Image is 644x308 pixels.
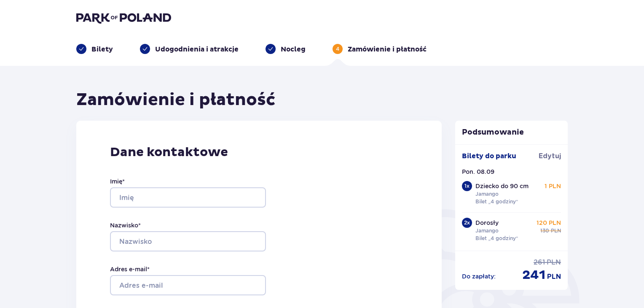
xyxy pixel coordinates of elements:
label: Imię * [110,177,125,186]
a: Edytuj [539,151,561,161]
p: Bilet „4 godziny” [475,198,518,205]
p: Dorosły [475,219,499,227]
input: Nazwisko [110,231,266,251]
p: Podsumowanie [455,127,568,138]
label: Adres e-mail * [110,265,150,273]
p: Dziecko do 90 cm [475,182,529,190]
p: 241 [522,267,545,283]
p: Udogodnienia i atrakcje [155,45,239,54]
div: 1 x [462,181,472,191]
p: Pon. 08.09 [462,168,494,176]
p: 130 [540,227,549,235]
p: Nocleg [281,45,306,54]
p: 261 [534,258,545,267]
p: Dane kontaktowe [110,144,408,160]
p: 4 [336,45,339,53]
p: 1 PLN [545,182,561,190]
p: Bilety do parku [462,151,516,161]
h1: Zamówienie i płatność [76,89,276,111]
p: Bilety [91,45,113,54]
p: PLN [547,272,561,281]
p: Zamówienie i płatność [348,45,427,54]
p: Do zapłaty : [462,272,496,281]
label: Nazwisko * [110,221,141,230]
p: 120 PLN [537,219,561,227]
input: Adres e-mail [110,275,266,295]
p: PLN [547,258,561,267]
img: Park of Poland logo [76,12,171,24]
input: Imię [110,187,266,208]
p: Jamango [475,227,499,235]
p: PLN [551,227,561,235]
p: Bilet „4 godziny” [475,235,518,242]
p: Jamango [475,190,499,198]
div: 2 x [462,218,472,228]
